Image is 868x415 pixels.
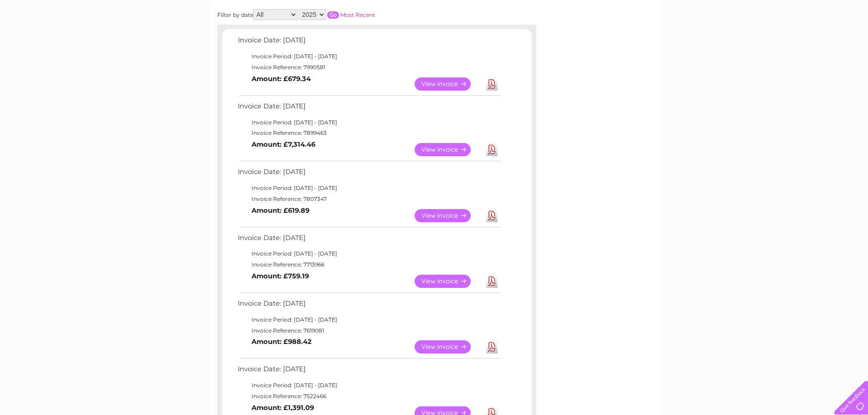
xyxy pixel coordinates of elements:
[236,194,502,205] td: Invoice Reference: 7807347
[486,77,498,91] a: Download
[236,380,502,391] td: Invoice Period: [DATE] - [DATE]
[789,39,802,46] a: Blog
[415,275,482,288] a: View
[807,39,830,46] a: Contact
[236,363,502,380] td: Invoice Date: [DATE]
[236,62,502,73] td: Invoice Reference: 7990581
[236,183,502,194] td: Invoice Period: [DATE] - [DATE]
[415,77,482,91] a: View
[236,325,502,336] td: Invoice Reference: 7619081
[219,5,650,44] div: Clear Business is a trading name of Verastar Limited (registered in [GEOGRAPHIC_DATA] No. 3667643...
[236,314,502,325] td: Invoice Period: [DATE] - [DATE]
[236,117,502,128] td: Invoice Period: [DATE] - [DATE]
[696,5,759,16] a: 0333 014 3131
[415,209,482,222] a: View
[252,140,315,149] b: Amount: £7,314.46
[486,340,498,354] a: Download
[340,11,375,18] a: Most Recent
[236,166,502,183] td: Invoice Date: [DATE]
[486,275,498,288] a: Download
[236,259,502,270] td: Invoice Reference: 7713966
[236,51,502,62] td: Invoice Period: [DATE] - [DATE]
[252,404,314,412] b: Amount: £1,391.09
[252,272,309,280] b: Amount: £759.19
[415,143,482,156] a: View
[486,209,498,222] a: Download
[31,24,77,51] img: logo.png
[236,128,502,138] td: Invoice Reference: 7899463
[252,75,311,83] b: Amount: £679.34
[252,206,309,215] b: Amount: £619.89
[252,338,312,346] b: Amount: £988.42
[415,340,482,354] a: View
[730,39,750,46] a: Energy
[756,39,783,46] a: Telecoms
[236,248,502,259] td: Invoice Period: [DATE] - [DATE]
[217,9,457,20] div: Filter by date
[236,34,502,51] td: Invoice Date: [DATE]
[236,297,502,314] td: Invoice Date: [DATE]
[236,100,502,117] td: Invoice Date: [DATE]
[486,143,498,156] a: Download
[708,39,725,46] a: Water
[838,39,859,46] a: Log out
[236,391,502,402] td: Invoice Reference: 7522466
[236,232,502,249] td: Invoice Date: [DATE]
